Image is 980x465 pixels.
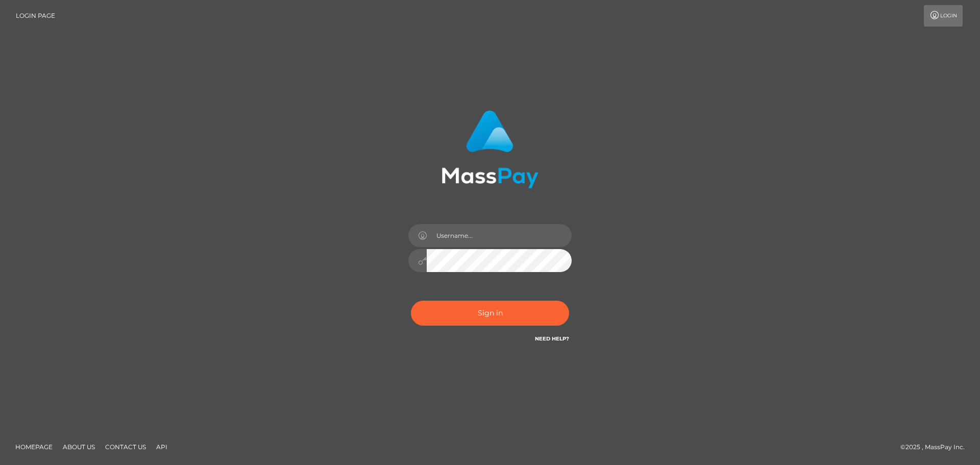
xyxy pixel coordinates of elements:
button: Sign in [411,301,569,326]
a: About Us [59,439,99,455]
img: MassPay Login [442,110,538,188]
a: Login Page [16,5,55,27]
a: Login [924,5,963,27]
a: Homepage [11,439,57,455]
a: Contact Us [101,439,150,455]
a: API [152,439,171,455]
a: Need Help? [535,335,569,342]
input: Username... [427,224,572,247]
div: © 2025 , MassPay Inc. [900,442,972,453]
